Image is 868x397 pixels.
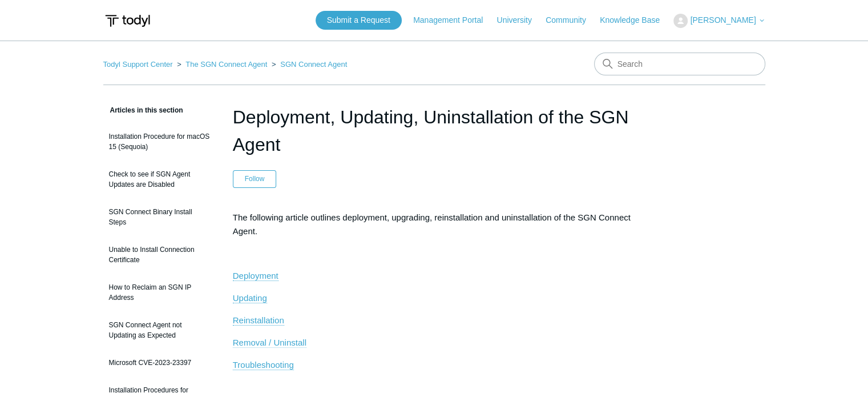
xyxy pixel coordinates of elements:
a: SGN Connect Binary Install Steps [103,201,216,233]
a: Todyl Support Center [103,60,173,69]
a: SGN Connect Agent not Updating as Expected [103,314,216,346]
li: SGN Connect Agent [269,60,347,69]
a: Community [546,14,597,26]
a: Troubleshooting [233,360,294,370]
a: Management Portal [413,14,494,26]
button: [PERSON_NAME] [673,14,765,28]
a: Submit a Request [316,11,402,30]
span: Troubleshooting [233,360,294,370]
h1: Deployment, Updating, Uninstallation of the SGN Agent [233,103,636,158]
a: Removal / Uninstall [233,338,306,348]
a: How to Reclaim an SGN IP Address [103,276,216,308]
img: Todyl Support Center Help Center home page [103,10,152,31]
a: Unable to Install Connection Certificate [103,239,216,271]
button: Follow Article [233,170,277,187]
li: Todyl Support Center [103,60,175,69]
input: Search [594,53,765,75]
a: Updating [233,293,267,303]
a: Installation Procedure for macOS 15 (Sequoia) [103,126,216,158]
a: University [496,14,543,26]
a: SGN Connect Agent [280,60,347,69]
span: [PERSON_NAME] [690,15,756,25]
a: Deployment [233,271,278,281]
li: The SGN Connect Agent [175,60,269,69]
span: Deployment [233,271,278,280]
a: Check to see if SGN Agent Updates are Disabled [103,163,216,195]
a: Reinstallation [233,315,284,326]
span: The following article outlines deployment, upgrading, reinstallation and uninstallation of the SG... [233,212,631,236]
span: Reinstallation [233,315,284,325]
a: Knowledge Base [600,14,671,26]
a: The SGN Connect Agent [185,60,267,69]
a: Microsoft CVE-2023-23397 [103,352,216,374]
span: Articles in this section [103,106,183,114]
